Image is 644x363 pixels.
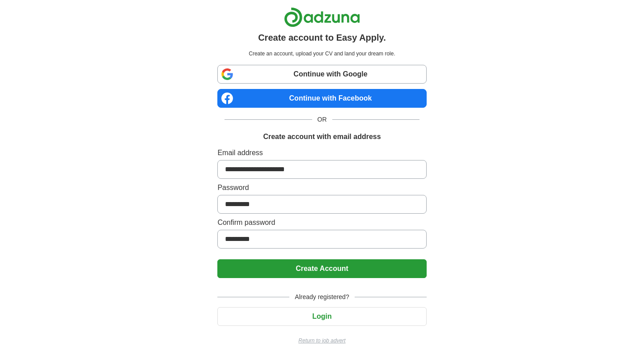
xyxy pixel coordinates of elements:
[217,65,426,84] a: Continue with Google
[217,182,426,193] label: Password
[217,307,426,326] button: Login
[217,148,426,158] label: Email address
[217,89,426,108] a: Continue with Facebook
[219,50,424,58] p: Create an account, upload your CV and land your dream role.
[217,337,426,345] a: Return to job advert
[289,292,354,302] span: Already registered?
[217,259,426,278] button: Create Account
[217,312,426,320] a: Login
[217,217,426,228] label: Confirm password
[258,31,386,44] h1: Create account to Easy Apply.
[263,131,381,142] h1: Create account with email address
[312,115,332,124] span: OR
[284,7,360,27] img: Adzuna logo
